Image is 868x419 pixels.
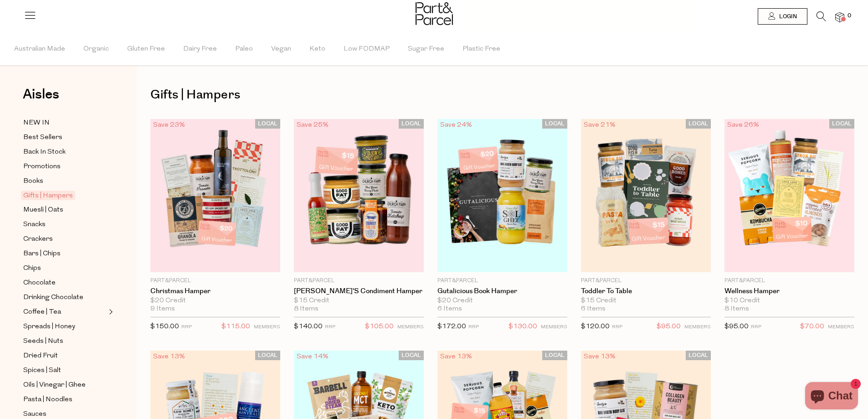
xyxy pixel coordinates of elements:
span: $130.00 [508,321,537,333]
div: Save 24% [437,119,475,131]
img: Gutalicious Book Hamper [437,119,567,272]
a: NEW IN [23,117,106,129]
span: 9 Items [150,305,175,313]
span: $95.00 [657,321,681,333]
div: $15 Credit [294,297,424,305]
span: LOCAL [542,119,567,129]
span: Gluten Free [127,33,165,65]
div: Save 21% [581,119,618,131]
div: Save 13% [437,351,475,363]
a: Pasta | Noodles [23,394,106,405]
a: Coffee | Tea [23,306,106,318]
div: $10 Credit [724,297,854,305]
span: Back In Stock [23,147,66,158]
span: Low FODMAP [344,33,390,65]
span: LOCAL [829,119,854,129]
a: Back In Stock [23,146,106,158]
span: $150.00 [150,323,179,330]
a: Muesli | Oats [23,204,106,216]
a: Login [758,8,807,25]
img: Jordie Pie's Condiment Hamper [294,119,424,272]
span: LOCAL [399,119,424,129]
a: Promotions [23,161,106,172]
div: Save 26% [724,119,762,131]
img: Christmas Hamper [150,119,280,272]
span: Muesli | Oats [23,205,63,216]
img: Part&Parcel [416,2,453,25]
inbox-online-store-chat: Shopify online store chat [802,382,861,412]
span: Gifts | Hampers [21,191,75,200]
div: Save 13% [150,351,188,363]
span: Promotions [23,161,61,172]
a: Drinking Chocolate [23,292,106,303]
span: Crackers [23,234,53,245]
a: Books [23,176,106,187]
img: Wellness Hamper [724,119,854,272]
span: $172.00 [437,323,466,330]
a: Aisles [23,88,59,110]
span: Snacks [23,219,46,230]
p: Part&Parcel [150,277,280,285]
a: Gutalicious Book Hamper [437,287,567,295]
div: $20 Credit [150,297,280,305]
small: RRP [325,325,335,330]
span: Chocolate [23,278,56,289]
span: $70.00 [800,321,824,333]
span: LOCAL [542,351,567,360]
span: LOCAL [255,351,280,360]
p: Part&Parcel [437,277,567,285]
span: LOCAL [686,351,711,360]
small: RRP [181,325,192,330]
a: Chocolate [23,277,106,289]
span: Dried Fruit [23,351,58,362]
small: MEMBERS [541,325,567,330]
div: Save 25% [294,119,331,131]
span: $120.00 [581,323,610,330]
span: Plastic Free [462,33,500,65]
span: Keto [309,33,325,65]
small: RRP [612,325,622,330]
span: Spices | Salt [23,365,61,376]
small: MEMBERS [684,325,711,330]
a: Chips [23,263,106,274]
span: Drinking Chocolate [23,292,83,303]
span: 6 Items [581,305,606,313]
a: Gifts | Hampers [23,190,106,201]
small: MEMBERS [397,325,424,330]
div: Save 13% [581,351,618,363]
a: Toddler To Table [581,287,711,295]
span: LOCAL [399,351,424,360]
span: Bars | Chips [23,248,61,259]
span: LOCAL [255,119,280,129]
span: Seeds | Nuts [23,336,63,347]
small: MEMBERS [828,325,854,330]
a: Seeds | Nuts [23,336,106,347]
a: Snacks [23,219,106,230]
a: 0 [835,12,844,22]
p: Part&Parcel [581,277,711,285]
a: Dried Fruit [23,350,106,362]
span: Pasta | Noodles [23,394,72,405]
div: $15 Credit [581,297,711,305]
span: Spreads | Honey [23,321,75,332]
div: Save 23% [150,119,188,131]
small: RRP [468,325,479,330]
span: Books [23,176,43,187]
span: Organic [83,33,109,65]
p: Part&Parcel [724,277,854,285]
a: Bars | Chips [23,248,106,259]
small: RRP [751,325,761,330]
a: Spices | Salt [23,365,106,376]
span: Oils | Vinegar | Ghee [23,380,86,391]
span: $105.00 [365,321,394,333]
span: Dairy Free [183,33,217,65]
a: [PERSON_NAME]'s Condiment Hamper [294,287,424,295]
span: NEW IN [23,118,50,129]
a: Crackers [23,233,106,245]
img: Toddler To Table [581,119,711,272]
span: LOCAL [686,119,711,129]
span: $115.00 [221,321,250,333]
span: Australian Made [14,33,65,65]
h1: Gifts | Hampers [150,84,854,105]
span: Vegan [271,33,291,65]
